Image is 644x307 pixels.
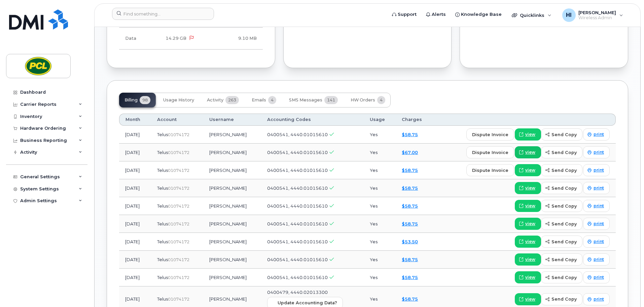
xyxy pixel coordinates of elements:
span: 14.29 GB [166,36,186,41]
span: print [594,221,604,227]
span: print [594,149,604,155]
span: Quicklinks [520,12,544,18]
span: 263 [225,96,239,104]
td: Yes [364,197,396,215]
th: Accounting Codes [261,114,364,126]
a: print [583,164,610,176]
td: Yes [364,179,396,197]
th: Account [151,114,203,126]
span: Telus [157,167,168,173]
a: print [583,182,610,194]
button: send copy [541,164,582,176]
span: Support [398,11,417,18]
span: Knowledge Base [461,11,502,18]
td: [DATE] [119,197,151,215]
span: view [525,221,535,227]
a: Knowledge Base [451,8,506,21]
span: 0400541, 4440.01015610 [267,257,328,262]
th: Month [119,114,151,126]
span: 141 [324,96,338,104]
a: print [583,218,610,230]
span: view [525,167,535,173]
div: Quicklinks [507,8,556,22]
td: Yes [364,269,396,286]
span: view [525,149,535,155]
th: Usage [364,114,396,126]
button: send copy [541,271,582,283]
a: $58.75 [402,296,418,302]
span: Telus [157,203,168,209]
span: send copy [551,239,577,245]
span: send copy [551,167,577,174]
span: print [594,131,604,137]
a: $58.75 [402,203,418,209]
span: 0400541, 4440.01015610 [267,203,328,209]
span: 01074172 [168,275,189,280]
td: [DATE] [119,269,151,286]
span: send copy [551,221,577,227]
span: 01074172 [168,257,189,262]
span: print [594,167,604,173]
th: Username [203,114,261,126]
span: dispute invoice [472,167,508,174]
span: send copy [551,274,577,281]
a: view [515,253,541,266]
span: [PERSON_NAME] [578,10,616,15]
span: view [525,131,535,137]
span: send copy [551,296,577,302]
input: Find something... [112,8,214,20]
td: [DATE] [119,144,151,161]
td: [PERSON_NAME] [203,251,261,269]
button: send copy [541,182,582,194]
span: 01074172 [168,168,189,173]
span: print [594,274,604,280]
td: [PERSON_NAME] [203,215,261,233]
span: view [525,256,535,263]
a: print [583,146,610,158]
a: view [515,164,541,176]
a: $67.00 [402,150,418,155]
span: Telus [157,150,168,155]
span: 01074172 [168,239,189,244]
td: [DATE] [119,215,151,233]
span: 01074172 [168,132,189,137]
span: send copy [551,131,577,138]
span: 0400541, 4440.01015610 [267,275,328,280]
td: Yes [364,144,396,161]
a: $53.50 [402,239,418,244]
button: send copy [541,236,582,248]
span: send copy [551,256,577,263]
span: 0400541, 4440.01015610 [267,132,328,137]
td: [DATE] [119,233,151,251]
button: send copy [541,128,582,141]
td: [DATE] [119,179,151,197]
button: send copy [541,253,582,266]
span: Telus [157,296,168,302]
a: Alerts [421,8,451,21]
a: print [583,200,610,212]
span: 01074172 [168,150,189,155]
span: Telus [157,221,168,226]
a: view [515,236,541,248]
td: Yes [364,126,396,144]
button: dispute invoice [466,164,514,176]
a: $58.75 [402,221,418,226]
a: view [515,200,541,212]
span: print [594,203,604,209]
a: $58.75 [402,257,418,262]
a: view [515,271,541,283]
span: view [525,203,535,209]
span: Telus [157,239,168,244]
a: $58.75 [402,132,418,137]
span: print [594,296,604,302]
a: view [515,146,541,158]
td: [PERSON_NAME] [203,269,261,286]
span: SMS Messages [289,97,322,103]
span: view [525,296,535,302]
th: Charges [396,114,433,126]
span: 0400479, 4440.02013300 [267,289,328,295]
span: view [525,274,535,280]
button: send copy [541,200,582,212]
a: print [583,236,610,248]
span: Emails [252,97,266,103]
